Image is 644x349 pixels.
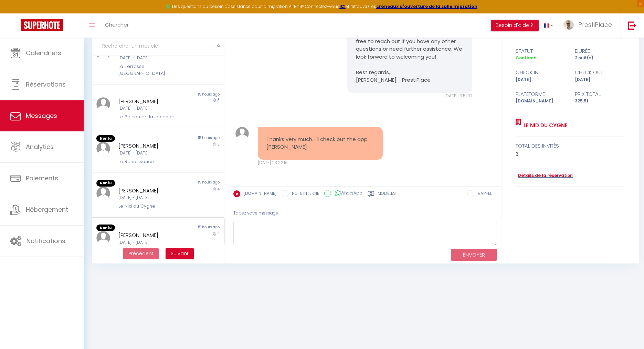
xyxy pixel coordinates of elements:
[96,231,110,245] img: ...
[96,187,110,200] img: ...
[96,142,110,156] img: ...
[521,121,568,130] a: Le Nid du Cygne
[578,20,612,29] span: PrestiPlace
[288,190,319,198] label: NOTE INTERNE
[6,3,26,23] button: Ouvrir le widget de chat LiveChat
[516,142,625,150] div: total des invités
[158,225,224,231] div: 15 hours ago
[628,21,636,30] img: logout
[339,3,346,9] a: ICI
[96,225,115,231] span: Non lu
[511,47,570,55] div: statut
[491,20,539,31] button: Besoin d'aide ?
[118,239,187,246] div: [DATE] - [DATE]
[26,205,68,214] span: Hébergement
[511,98,570,104] div: [DOMAIN_NAME]
[118,63,187,77] div: La Terrasse [GEOGRAPHIC_DATA]
[118,231,187,239] div: [PERSON_NAME]
[171,250,189,257] span: Suivant
[218,187,220,192] span: 4
[218,97,220,102] span: 3
[105,21,129,28] span: Chercher
[570,47,630,55] div: durée
[118,187,187,195] div: [PERSON_NAME]
[118,113,187,120] div: Le Balcon de la Joconde
[118,158,187,165] div: Le Renaissance
[331,190,362,198] label: WhatsApp
[235,127,249,140] img: ...
[128,250,154,257] span: Précédent
[158,92,224,97] div: 15 hours ago
[158,180,224,187] div: 15 hours ago
[123,248,159,260] button: Previous
[118,142,187,150] div: [PERSON_NAME]
[26,80,66,89] span: Réservations
[570,68,630,77] div: check out
[92,37,225,56] input: Rechercher un mot clé
[451,249,497,261] button: ENVOYER
[96,135,115,142] span: Non lu
[570,55,630,61] div: 2 nuit(s)
[511,68,570,77] div: check in
[347,93,472,99] div: [DATE] 19:51:07
[516,55,537,61] span: Confirmé
[96,180,115,187] span: Non lu
[27,237,65,245] span: Notifications
[118,97,187,106] div: [PERSON_NAME]
[266,136,374,151] pre: Thanks very much. I’ll check out the app [PERSON_NAME]
[96,97,110,111] img: ...
[516,172,573,179] a: Détails de la réservation
[26,49,61,57] span: Calendriers
[166,248,194,260] button: Next
[21,19,63,31] img: Super Booking
[100,13,134,38] a: Chercher
[258,160,383,166] div: [DATE] 23:22:16
[26,142,54,151] span: Analytics
[118,203,187,210] div: Le Nid du Cygne
[570,98,630,104] div: 325.51
[376,3,477,9] a: créneaux d'ouverture de la salle migration
[26,111,57,120] span: Messages
[570,77,630,83] div: [DATE]
[233,205,497,222] div: Tapez votre message
[218,231,220,236] span: 4
[240,190,276,198] label: [DOMAIN_NAME]
[118,195,187,201] div: [DATE] - [DATE]
[511,77,570,83] div: [DATE]
[558,13,621,38] a: ... PrestiPlace
[474,190,492,198] label: RAPPEL
[516,150,625,158] div: 3
[118,105,187,112] div: [DATE] - [DATE]
[511,90,570,98] div: Plateforme
[118,55,187,61] div: [DATE] - [DATE]
[570,90,630,98] div: Prix total
[158,135,224,142] div: 15 hours ago
[118,150,187,157] div: [DATE] - [DATE]
[378,190,396,199] label: Modèles
[563,20,574,30] img: ...
[26,174,58,182] span: Paiements
[218,142,220,147] span: 3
